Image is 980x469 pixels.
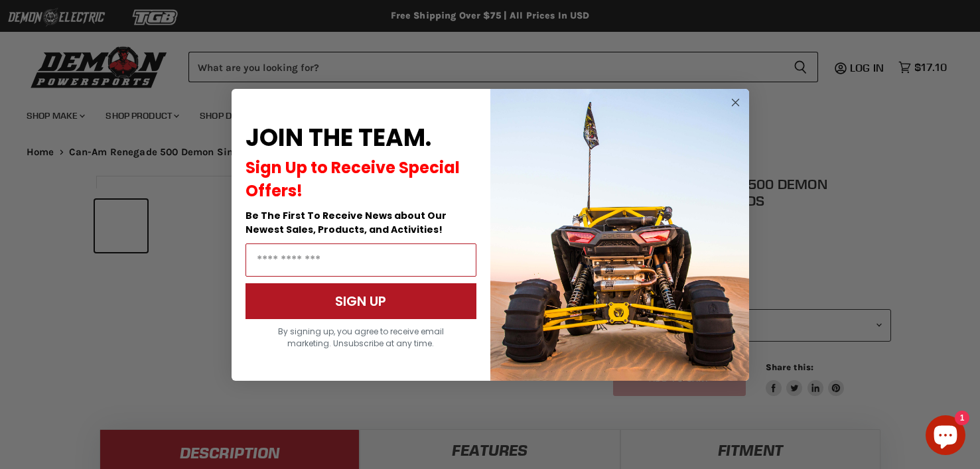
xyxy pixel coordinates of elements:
[245,283,476,319] button: SIGN UP
[245,243,476,277] input: Email Address
[490,89,749,381] img: a9095488-b6e7-41ba-879d-588abfab540b.jpeg
[922,415,969,458] inbox-online-store-chat: Shopify online store chat
[245,209,447,236] span: Be The First To Receive News about Our Newest Sales, Products, and Activities!
[245,121,431,155] span: JOIN THE TEAM.
[727,94,744,111] button: Close dialog
[245,157,460,202] span: Sign Up to Receive Special Offers!
[278,326,444,349] span: By signing up, you agree to receive email marketing. Unsubscribe at any time.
